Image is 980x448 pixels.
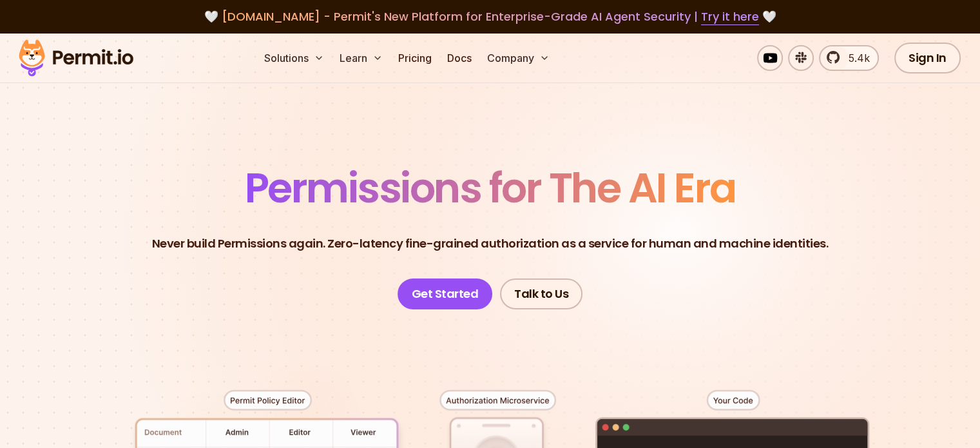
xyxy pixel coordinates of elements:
[841,50,870,66] span: 5.4k
[259,45,329,71] button: Solutions
[152,235,829,253] p: Never build Permissions again. Zero-latency fine-grained authorization as a service for human and...
[334,45,388,71] button: Learn
[442,45,477,71] a: Docs
[245,159,736,217] span: Permissions for The AI Era
[398,278,493,309] a: Get Started
[894,43,961,73] a: Sign In
[500,278,582,309] a: Talk to Us
[819,45,879,71] a: 5.4k
[393,45,437,71] a: Pricing
[701,8,759,25] a: Try it here
[31,8,949,26] div: 🤍 🤍
[13,36,139,80] img: Permit logo
[482,45,555,71] button: Company
[222,8,759,24] span: [DOMAIN_NAME] - Permit's New Platform for Enterprise-Grade AI Agent Security |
